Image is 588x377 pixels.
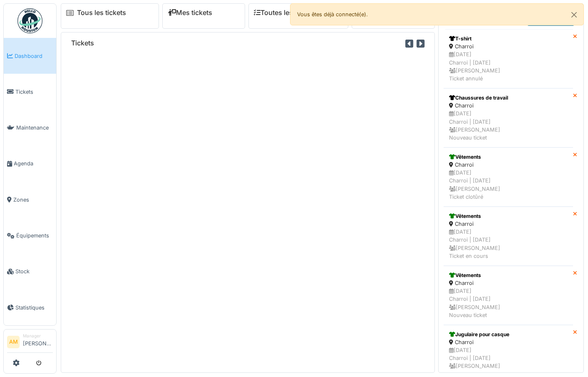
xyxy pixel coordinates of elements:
span: Tickets [15,88,53,96]
div: T-shirt [449,35,568,42]
div: Vêtements [449,272,568,279]
div: Vous êtes déjà connecté(e). [290,3,584,25]
li: AM [7,336,20,348]
div: [DATE] Charroi | [DATE] [PERSON_NAME] Ticket en cours [449,228,568,260]
span: Maintenance [16,124,53,132]
a: Agenda [4,146,56,182]
div: Jugulaire pour casque [449,331,568,338]
div: Manager [23,333,53,339]
a: Vêtements Charroi [DATE]Charroi | [DATE] [PERSON_NAME]Ticket clotûré [444,147,573,207]
a: Tickets [4,74,56,110]
div: Vêtements [449,153,568,161]
div: Vêtements [449,212,568,220]
div: Charroi [449,279,568,287]
a: Tous les tickets [77,9,126,17]
a: Vêtements Charroi [DATE]Charroi | [DATE] [PERSON_NAME]Nouveau ticket [444,266,573,325]
a: Dashboard [4,38,56,74]
a: Toutes les tâches [254,9,316,17]
div: Chaussures de travail [449,94,568,102]
span: Zones [13,196,53,204]
a: Zones [4,182,56,217]
div: [DATE] Charroi | [DATE] [PERSON_NAME] Ticket clotûré [449,169,568,201]
div: [DATE] Charroi | [DATE] [PERSON_NAME] Nouveau ticket [449,110,568,142]
a: Maintenance [4,110,56,146]
li: [PERSON_NAME] [23,333,53,351]
button: Close [565,4,583,26]
a: Vêtements Charroi [DATE]Charroi | [DATE] [PERSON_NAME]Ticket en cours [444,207,573,266]
a: Statistiques [4,290,56,325]
span: Équipements [16,232,53,240]
h6: Tickets [71,39,94,47]
a: Mes tickets [168,9,212,17]
span: Statistiques [15,304,53,312]
div: Charroi [449,220,568,228]
span: Stock [15,267,53,275]
div: Charroi [449,42,568,50]
a: AM Manager[PERSON_NAME] [7,333,53,353]
a: T-shirt Charroi [DATE]Charroi | [DATE] [PERSON_NAME]Ticket annulé [444,29,573,88]
a: Équipements [4,217,56,253]
div: Charroi [449,338,568,346]
span: Dashboard [15,52,53,60]
div: [DATE] Charroi | [DATE] [PERSON_NAME] Ticket annulé [449,50,568,82]
div: Charroi [449,102,568,110]
div: [DATE] Charroi | [DATE] [PERSON_NAME] Nouveau ticket [449,287,568,319]
div: Charroi [449,161,568,169]
img: Badge_color-CXgf-gQk.svg [17,8,42,33]
span: Agenda [14,160,53,167]
a: Chaussures de travail Charroi [DATE]Charroi | [DATE] [PERSON_NAME]Nouveau ticket [444,88,573,147]
a: Stock [4,254,56,290]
